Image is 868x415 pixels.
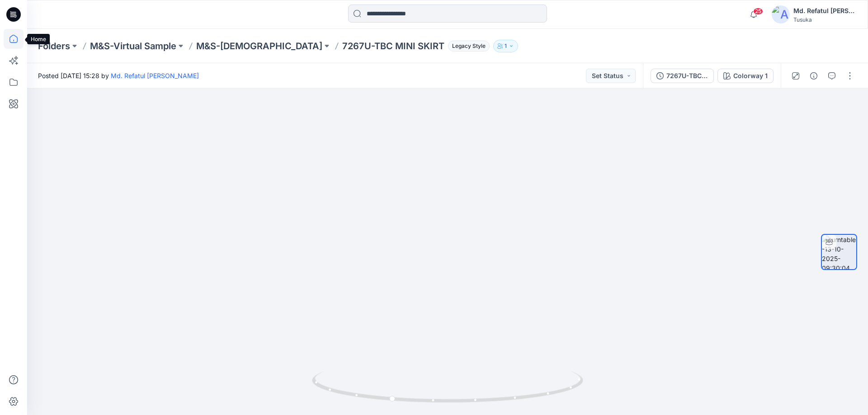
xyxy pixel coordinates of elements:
button: 7267U-TBC MINI SKIR reviseT [651,69,714,83]
a: Md. Refatul [PERSON_NAME] [111,72,199,79]
a: M&S-[DEMOGRAPHIC_DATA] [196,40,322,52]
img: avatar [772,5,790,23]
button: 1 [493,40,518,52]
span: Legacy Style [448,41,490,51]
p: 7267U-TBC MINI SKIRT [342,40,444,52]
div: Colorway 1 [733,71,768,81]
a: M&S-Virtual Sample [90,40,176,52]
span: Posted [DATE] 15:28 by [38,71,199,80]
p: 1 [505,41,507,51]
div: Tusuka [793,16,857,23]
button: Colorway 1 [717,69,774,83]
img: turntable-13-10-2025-09:30:04 [822,235,856,269]
button: Legacy Style [444,40,490,52]
span: 25 [753,8,763,15]
a: Folders [38,40,70,52]
button: Details [807,69,821,83]
div: Md. Refatul [PERSON_NAME] [793,5,857,16]
div: 7267U-TBC MINI SKIR reviseT [666,71,708,81]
